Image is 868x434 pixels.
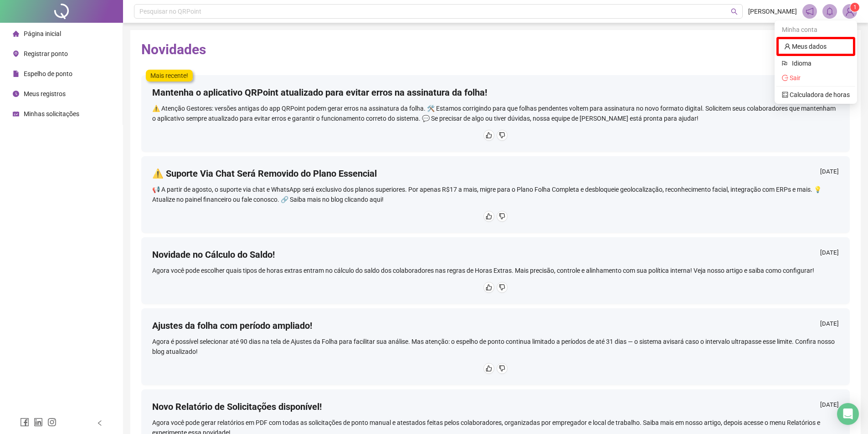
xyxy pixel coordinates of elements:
span: flag [782,58,788,68]
div: Minha conta [776,22,855,37]
span: schedule [13,111,19,117]
div: 📢 A partir de agosto, o suporte via chat e WhatsApp será exclusivo dos planos superiores. Por ape... [152,184,839,204]
span: file [13,71,19,77]
div: ⚠️ Atenção Gestores: versões antigas do app QRPoint podem gerar erros na assinatura da folha. 🛠️ ... [152,103,839,123]
span: left [97,420,103,426]
span: dislike [499,132,505,138]
div: Agora é possível selecionar até 90 dias na tela de Ajustes da Folha para facilitar sua análise. M... [152,337,839,357]
a: calculator Calculadora de horas [782,91,850,98]
span: 1 [853,4,857,10]
span: environment [13,51,19,57]
div: Open Intercom Messenger [837,403,859,425]
div: [DATE] [820,319,839,331]
sup: Atualize o seu contato no menu Meus Dados [850,3,859,12]
span: like [486,284,492,291]
span: Página inicial [24,30,61,37]
span: Meus registros [24,90,66,97]
h4: ⚠️ Suporte Via Chat Será Removido do Plano Essencial [152,167,377,180]
span: [PERSON_NAME] [748,6,797,16]
h4: Novo Relatório de Solicitações disponível! [152,400,322,413]
span: home [13,31,19,37]
span: dislike [499,213,505,220]
h4: Mantenha o aplicativo QRPoint atualizado para evitar erros na assinatura da folha! [152,86,487,99]
span: Registrar ponto [24,50,68,57]
img: 47125 [843,5,857,18]
span: dislike [499,284,505,291]
span: Espelho de ponto [24,70,72,77]
span: like [486,365,492,372]
span: like [486,132,492,138]
span: notification [806,7,814,15]
span: logout [782,75,788,81]
span: linkedin [34,418,43,427]
h4: Ajustes da folha com período ampliado! [152,319,312,332]
span: bell [826,7,834,15]
span: clock-circle [13,91,19,97]
span: facebook [20,418,29,427]
span: Idioma [792,58,844,68]
span: dislike [499,365,505,372]
span: like [486,213,492,220]
h4: Novidade no Cálculo do Saldo! [152,248,275,261]
a: user Meus dados [784,43,827,50]
label: Mais recente! [146,70,193,82]
span: Minhas solicitações [24,110,79,117]
div: [DATE] [820,248,839,260]
span: search [731,8,738,15]
span: Sair [790,74,801,82]
div: [DATE] [820,167,839,179]
span: instagram [47,418,56,427]
div: [DATE] [820,400,839,412]
h2: Novidades [141,41,850,58]
div: Agora você pode escolher quais tipos de horas extras entram no cálculo do saldo dos colaboradores... [152,266,839,276]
